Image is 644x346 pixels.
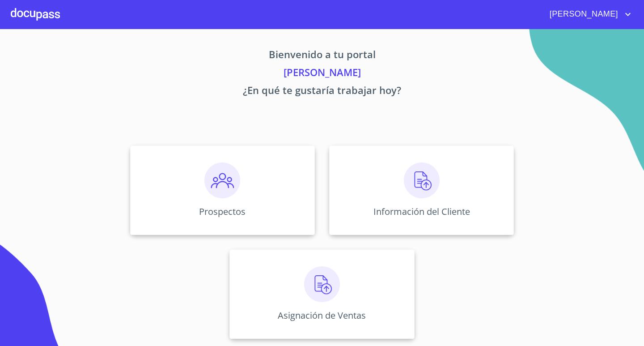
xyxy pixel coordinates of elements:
[204,162,240,198] img: prospectos.png
[47,83,597,101] p: ¿En qué te gustaría trabajar hoy?
[47,47,597,65] p: Bienvenido a tu portal
[199,205,246,218] p: Prospectos
[47,65,597,83] p: [PERSON_NAME]
[373,205,470,218] p: Información del Cliente
[543,7,633,21] button: account of current user
[304,266,340,302] img: carga.png
[404,162,440,198] img: carga.png
[543,7,623,21] span: [PERSON_NAME]
[278,309,366,321] p: Asignación de Ventas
